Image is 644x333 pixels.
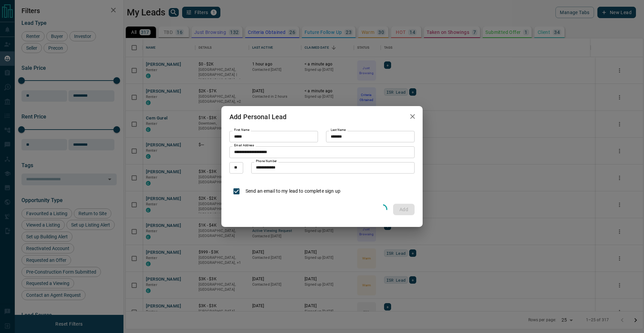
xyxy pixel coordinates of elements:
div: Loading [376,202,389,217]
label: First Name [234,128,250,132]
label: Last Name [331,128,346,132]
h2: Add Personal Lead [221,106,295,128]
label: Email Address [234,143,254,148]
p: Send an email to my lead to complete sign up [246,188,340,195]
label: Phone Number [256,159,277,163]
